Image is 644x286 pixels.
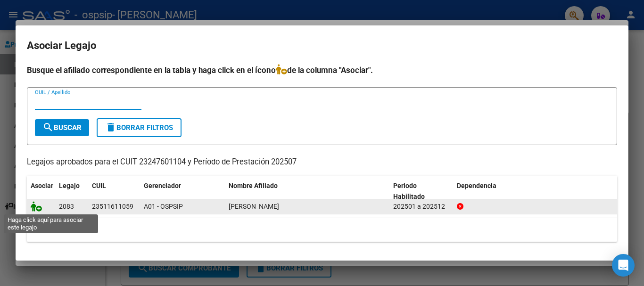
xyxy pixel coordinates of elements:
span: Nombre Afiliado [229,182,278,189]
div: Open Intercom Messenger [612,254,635,277]
span: FERNANDEZ PABLO JAVIER [229,203,279,210]
span: Legajo [59,182,80,189]
datatable-header-cell: CUIL [88,176,140,207]
div: 1 registros [27,218,617,242]
datatable-header-cell: Dependencia [453,176,618,207]
p: Legajos aprobados para el CUIT 23247601104 y Período de Prestación 202507 [27,156,617,168]
span: Dependencia [457,182,496,189]
span: 2083 [59,203,74,210]
datatable-header-cell: Legajo [55,176,88,207]
button: Borrar Filtros [97,118,182,137]
button: Buscar [35,119,89,136]
h4: Busque el afiliado correspondiente en la tabla y haga click en el ícono de la columna "Asociar". [27,64,617,76]
div: 23511611059 [92,201,133,212]
span: Periodo Habilitado [393,182,425,200]
datatable-header-cell: Nombre Afiliado [225,176,389,207]
datatable-header-cell: Periodo Habilitado [389,176,453,207]
span: CUIL [92,182,106,189]
h2: Asociar Legajo [27,37,617,55]
mat-icon: delete [105,122,116,133]
mat-icon: search [42,122,54,133]
datatable-header-cell: Gerenciador [140,176,225,207]
datatable-header-cell: Asociar [27,176,55,207]
div: 202501 a 202512 [393,201,449,212]
span: Gerenciador [144,182,181,189]
span: Buscar [42,123,82,132]
span: Asociar [31,182,53,189]
span: A01 - OSPSIP [144,203,183,210]
span: Borrar Filtros [105,123,173,132]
